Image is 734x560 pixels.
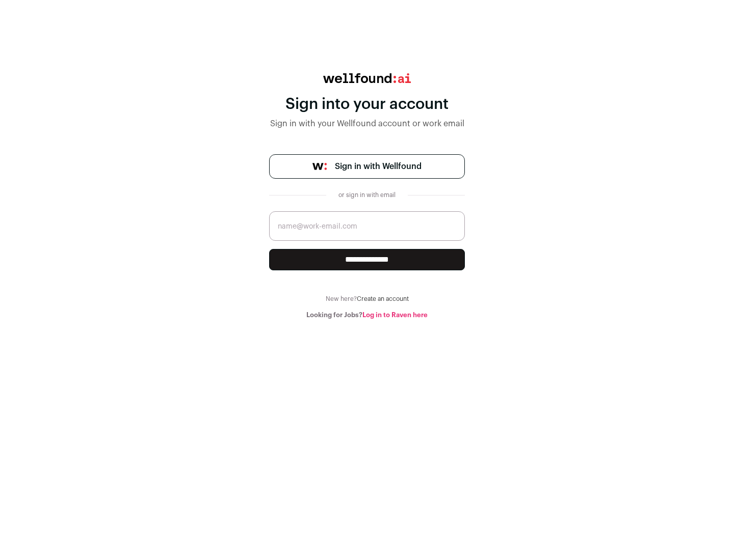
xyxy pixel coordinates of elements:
[357,296,409,302] a: Create an account
[269,95,465,114] div: Sign into your account
[323,73,411,83] img: wellfound:ai
[312,163,327,170] img: wellfound-symbol-flush-black-fb3c872781a75f747ccb3a119075da62bfe97bd399995f84a933054e44a575c4.png
[269,295,465,303] div: New here?
[269,118,465,130] div: Sign in with your Wellfound account or work email
[269,311,465,319] div: Looking for Jobs?
[269,211,465,241] input: name@work-email.com
[269,154,465,179] a: Sign in with Wellfound
[362,312,428,318] a: Log in to Raven here
[334,191,400,199] div: or sign in with email
[335,160,422,173] span: Sign in with Wellfound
